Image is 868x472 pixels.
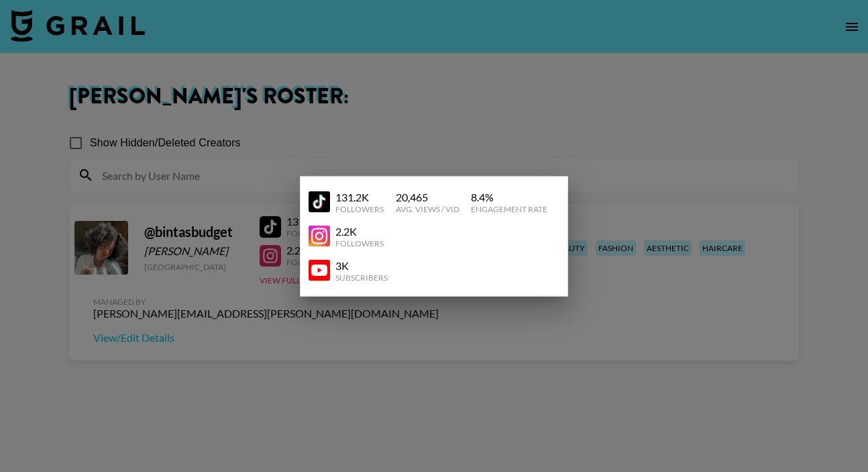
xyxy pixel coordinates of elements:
div: Engagement Rate [471,203,547,214]
img: YouTube [309,260,330,281]
div: Followers [335,238,384,248]
div: 20,465 [396,190,459,203]
div: Followers [335,203,384,214]
img: YouTube [309,226,330,247]
div: 8.4 % [471,190,547,203]
div: 3K [335,258,388,272]
img: YouTube [309,191,330,213]
div: Subscribers [335,272,388,282]
div: 131.2K [335,190,384,203]
div: 2.2K [335,224,384,238]
div: Avg. Views / Vid [396,203,459,214]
